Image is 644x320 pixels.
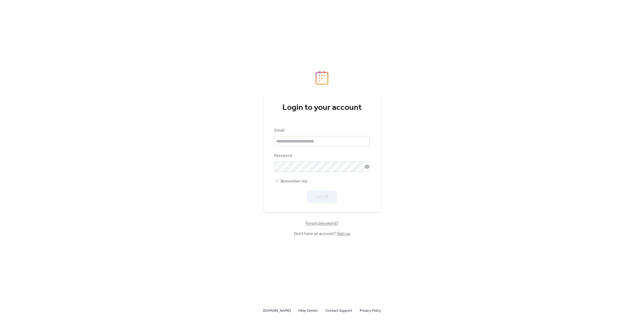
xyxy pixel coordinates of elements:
[337,230,350,238] a: Sign up
[298,307,318,314] a: Help Center
[326,307,352,314] a: Contact Support
[274,153,369,159] div: Password
[316,71,328,85] img: logo
[274,127,369,134] div: Email
[306,222,338,225] a: Forgot password?
[263,307,291,314] a: [DOMAIN_NAME]
[360,307,381,314] a: Privacy Policy
[274,103,370,113] div: Login to your account
[281,178,308,185] span: Remember me
[294,231,350,237] span: Don't have an account?
[306,220,338,227] span: Forgot password?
